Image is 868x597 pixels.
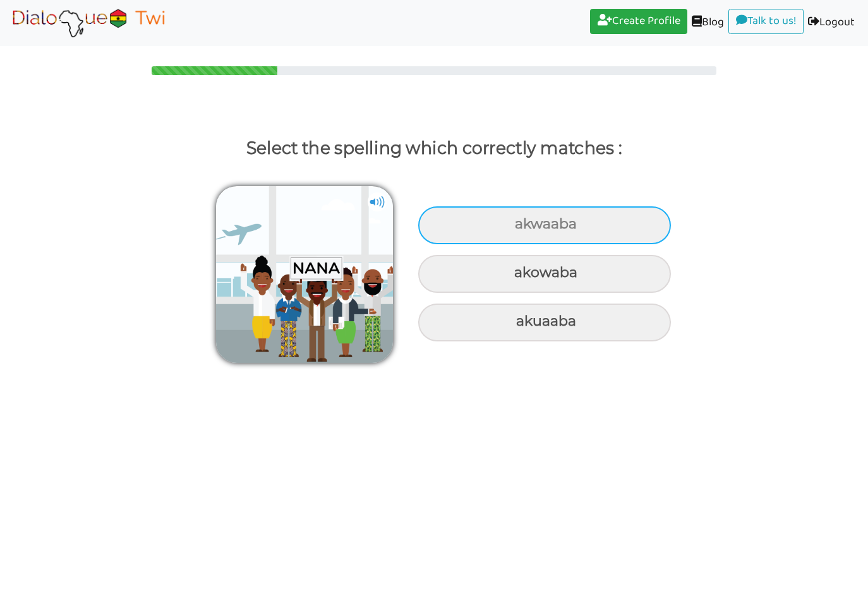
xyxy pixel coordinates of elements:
div: akuaaba [418,304,671,341]
a: Create Profile [590,9,687,34]
a: Talk to us! [728,9,804,34]
a: Blog [687,9,728,37]
img: akwaaba-named-common3.png [216,186,393,363]
div: akowaba [418,255,671,293]
div: akwaaba [418,206,671,244]
img: cuNL5YgAAAABJRU5ErkJggg== [368,192,387,211]
a: Logout [804,9,859,37]
img: Select Course Page [9,7,168,38]
p: Select the spelling which correctly matches : [21,133,846,163]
